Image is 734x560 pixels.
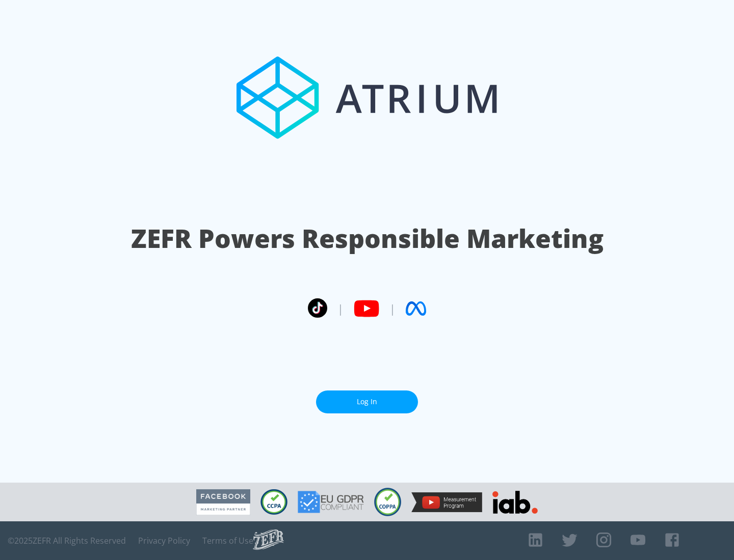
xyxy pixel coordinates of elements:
img: COPPA Compliant [374,488,401,516]
img: Facebook Marketing Partner [196,489,250,515]
img: CCPA Compliant [260,489,287,515]
a: Log In [316,390,418,413]
a: Terms of Use [202,536,253,546]
span: | [337,301,344,316]
img: YouTube Measurement Program [411,492,482,512]
span: © 2025 ZEFR All Rights Reserved [8,536,126,546]
a: Privacy Policy [138,536,190,546]
h1: ZEFR Powers Responsible Marketing [131,221,604,256]
img: IAB [492,491,538,514]
span: | [389,301,396,316]
img: GDPR Compliant [298,491,364,513]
